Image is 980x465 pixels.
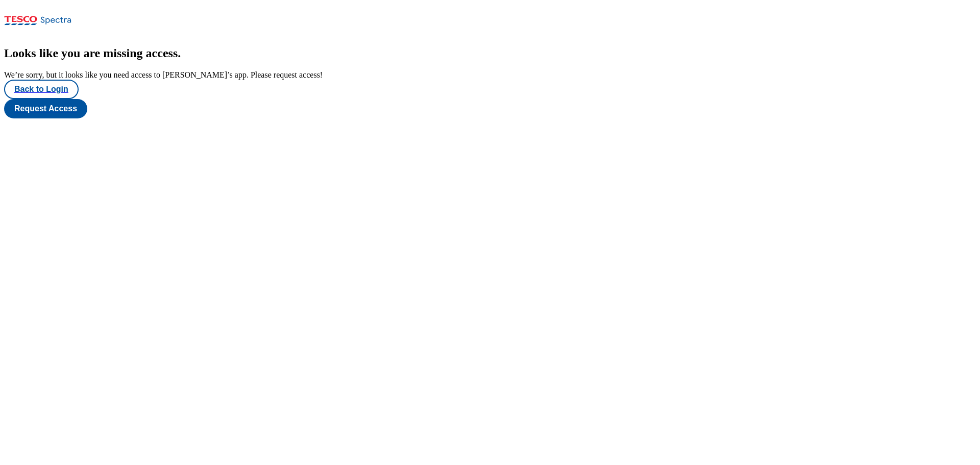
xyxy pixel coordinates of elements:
button: Request Access [4,99,87,118]
div: We’re sorry, but it looks like you need access to [PERSON_NAME]’s app. Please request access! [4,70,976,80]
a: Request Access [4,99,976,118]
h2: Looks like you are missing access [4,46,976,60]
button: Back to Login [4,80,79,99]
span: . [178,46,181,60]
a: Back to Login [4,80,976,99]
